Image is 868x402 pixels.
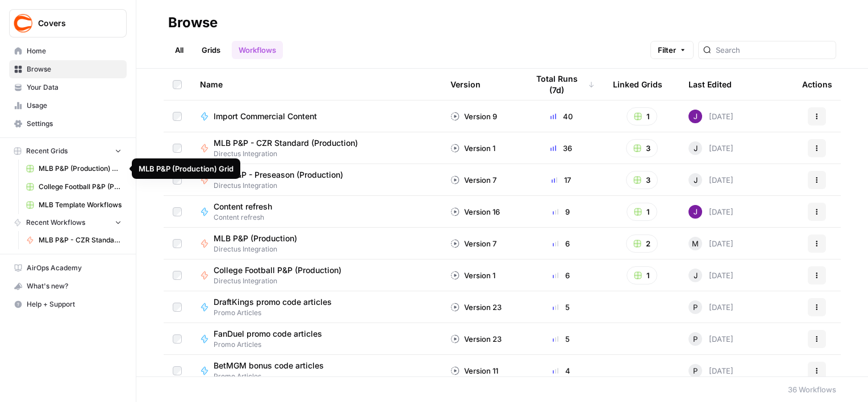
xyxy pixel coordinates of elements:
[450,174,496,186] div: Version 7
[528,111,595,122] div: 40
[214,296,332,308] span: DraftKings promo code articles
[528,270,595,281] div: 6
[693,333,698,345] span: P
[627,203,657,221] button: 1
[214,328,322,340] span: FanDuel promo code articles
[693,365,698,376] span: P
[528,143,595,154] div: 36
[214,137,358,149] span: MLB P&P - CZR Standard (Production)
[214,181,352,191] span: Directus Integration
[214,111,317,122] span: Import Commercial Content
[528,238,595,249] div: 6
[9,115,127,133] a: Settings
[26,146,68,156] span: Recent Grids
[200,328,432,350] a: FanDuel promo code articlesPromo Articles
[450,69,481,100] div: Version
[613,69,662,100] div: Linked Grids
[716,44,831,56] input: Search
[528,174,595,186] div: 17
[27,64,122,74] span: Browse
[214,149,367,159] span: Directus Integration
[214,360,324,371] span: BetMGM bonus code articles
[214,212,281,223] span: Content refresh
[627,266,657,284] button: 1
[9,214,127,231] button: Recent Workflows
[626,235,658,253] button: 2
[13,13,34,33] img: Covers Logo
[450,365,498,376] div: Version 11
[214,308,341,318] span: Promo Articles
[200,111,432,122] a: Import Commercial Content
[38,18,107,29] span: Covers
[9,259,127,277] a: AirOps Academy
[21,160,127,178] a: MLB P&P (Production) Grid
[39,164,122,174] span: MLB P&P (Production) Grid
[214,201,272,212] span: Content refresh
[139,163,233,174] div: MLB P&P (Production) Grid
[688,110,702,123] img: nj1ssy6o3lyd6ijko0eoja4aphzn
[802,69,832,100] div: Actions
[168,14,218,32] div: Browse
[688,364,733,378] div: [DATE]
[214,233,297,244] span: MLB P&P (Production)
[688,237,733,250] div: [DATE]
[9,277,127,295] button: What's new?
[21,196,127,214] a: MLB Template Workflows
[200,137,432,159] a: MLB P&P - CZR Standard (Production)Directus Integration
[39,235,122,245] span: MLB P&P - CZR Standard (Production)
[692,238,699,249] span: M
[27,82,122,93] span: Your Data
[214,265,341,276] span: College Football P&P (Production)
[200,296,432,318] a: DraftKings promo code articlesPromo Articles
[200,233,432,254] a: MLB P&P (Production)Directus Integration
[9,9,127,37] button: Workspace: Covers
[200,360,432,382] a: BetMGM bonus code articlesPromo Articles
[26,217,85,228] span: Recent Workflows
[450,270,495,281] div: Version 1
[200,201,432,223] a: Content refreshContent refresh
[658,44,676,56] span: Filter
[195,41,227,59] a: Grids
[528,301,595,313] div: 5
[450,111,497,122] div: Version 9
[688,69,732,100] div: Last Edited
[688,205,733,219] div: [DATE]
[200,69,432,100] div: Name
[694,270,698,281] span: J
[626,139,658,157] button: 3
[450,143,495,154] div: Version 1
[9,42,127,60] a: Home
[9,78,127,97] a: Your Data
[27,263,122,273] span: AirOps Academy
[528,333,595,345] div: 5
[450,238,496,249] div: Version 7
[688,141,733,155] div: [DATE]
[21,178,127,196] a: College Football P&P (Production) Grid
[688,300,733,314] div: [DATE]
[200,265,432,286] a: College Football P&P (Production)Directus Integration
[9,97,127,115] a: Usage
[27,46,122,56] span: Home
[694,174,698,186] span: J
[688,205,702,219] img: nj1ssy6o3lyd6ijko0eoja4aphzn
[27,119,122,129] span: Settings
[450,301,502,313] div: Version 23
[27,101,122,111] span: Usage
[694,143,698,154] span: J
[627,107,657,125] button: 1
[214,244,306,254] span: Directus Integration
[232,41,283,59] a: Workflows
[214,276,350,286] span: Directus Integration
[9,295,127,313] button: Help + Support
[21,231,127,249] a: MLB P&P - CZR Standard (Production)
[168,41,190,59] a: All
[450,206,500,217] div: Version 16
[688,110,733,123] div: [DATE]
[693,301,698,313] span: P
[650,41,694,59] button: Filter
[214,371,333,382] span: Promo Articles
[528,206,595,217] div: 9
[528,365,595,376] div: 4
[214,340,331,350] span: Promo Articles
[200,169,432,191] a: NFL P&P - Preseason (Production)Directus Integration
